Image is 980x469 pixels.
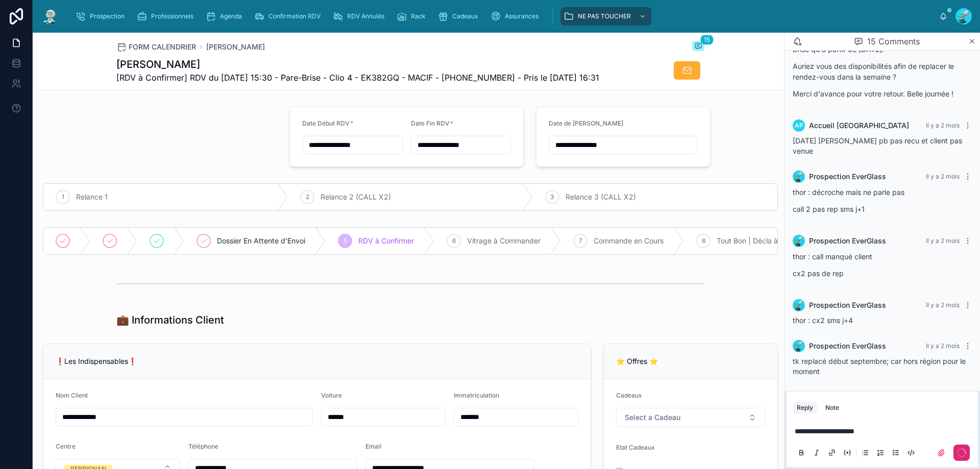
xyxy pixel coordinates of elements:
span: Professionnels [151,12,193,20]
a: Prospection [72,7,132,26]
span: Etat Cadeaux [616,443,655,451]
p: thor : décroche mais ne parle pas [793,187,972,198]
span: Prospection EverGlass [809,236,886,246]
span: Centre [56,442,76,450]
span: Il y a 2 mois [926,121,960,129]
span: 15 Comments [867,35,920,47]
span: Immatriculation [454,391,499,399]
button: Note [821,402,843,414]
button: Select Button [616,408,765,427]
span: Il y a 2 mois [926,301,960,309]
button: Reply [793,402,817,414]
span: [RDV à Confirmer] RDV du [DATE] 15:30 - Pare-Brise - Clio 4 - EK382GQ - MACIF - [PHONE_NUMBER] - ... [116,71,599,84]
a: Cadeaux [435,7,485,26]
span: ⭐ Offres ⭐ [616,357,658,365]
span: Relance 3 (CALL X2) [566,192,636,202]
h1: [PERSON_NAME] [116,57,599,71]
span: Confirmation RDV [268,12,321,20]
span: Select a Cadeau [625,412,680,423]
a: Rack [394,7,433,26]
span: [DATE] [PERSON_NAME] pb pas recu et client pas venue [793,136,962,155]
p: thor : call manqué client [793,251,972,262]
a: Professionnels [134,7,201,26]
span: Email [365,442,381,450]
span: Tout Bon | Décla à [GEOGRAPHIC_DATA] [717,236,853,246]
span: Cadeaux [616,391,642,399]
span: FORM CALENDRIER [129,42,196,52]
span: thor : cx2 sms j+4 [793,316,853,325]
span: Commande en Cours [594,236,664,246]
p: Auriez vous des disponibilités afin de replacer le rendez-vous dans la semaine ? [793,61,972,82]
p: cx2 pas de rep [793,268,972,279]
span: Prospection [90,12,125,20]
span: 15 [700,35,714,45]
a: FORM CALENDRIER [116,42,196,52]
span: 3 [550,193,554,201]
span: ❗Les Indispensables❗ [56,357,137,365]
span: RDV à Confirmer [358,236,414,246]
span: Prospection EverGlass [809,341,886,351]
span: Vitrage à Commander [467,236,541,246]
span: Relance 1 [76,192,108,202]
span: Agenda [220,12,242,20]
span: 8 [702,237,705,245]
span: Relance 2 (CALL X2) [321,192,391,202]
span: Il y a 2 mois [926,172,960,180]
span: 5 [344,237,347,245]
span: 6 [452,237,456,245]
span: Prospection EverGlass [809,171,886,182]
span: NE PAS TOUCHER [578,12,631,20]
span: Il y a 2 mois [926,342,960,350]
a: Confirmation RDV [251,7,328,26]
p: Merci d'avance pour votre retour. Belle journée ! [793,88,972,99]
div: scrollable content [67,5,939,28]
span: Date Fin RDV [411,119,450,127]
span: 7 [579,237,582,245]
a: Agenda [203,7,249,26]
span: Date de [PERSON_NAME] [549,119,623,127]
a: RDV Annulés [330,7,391,26]
span: 2 [306,193,309,201]
span: Cadeaux [452,12,478,20]
span: Dossier En Attente d'Envoi [217,236,305,246]
span: Assurances [505,12,538,20]
span: Date Début RDV [302,119,350,127]
img: App logo [41,8,59,24]
span: Voiture [321,391,342,399]
span: 1 [62,193,64,201]
span: Il y a 2 mois [926,237,960,244]
a: Assurances [487,7,546,26]
span: Nom Client [56,391,88,399]
a: NE PAS TOUCHER [560,7,651,26]
div: Note [825,404,839,412]
span: RDV Annulés [347,12,384,20]
span: Prospection EverGlass [809,300,886,310]
a: [PERSON_NAME] [206,42,265,52]
button: 15 [692,41,704,53]
span: tk replacé début septembre; car hors région pour le moment [793,357,966,376]
span: Rack [411,12,426,20]
h1: 💼 Informations Client [116,313,224,327]
span: Téléphone [188,442,218,450]
p: call 2 pas rep sms j+1 [793,204,972,214]
span: AP [795,121,803,130]
span: Accueil [GEOGRAPHIC_DATA] [809,120,909,131]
